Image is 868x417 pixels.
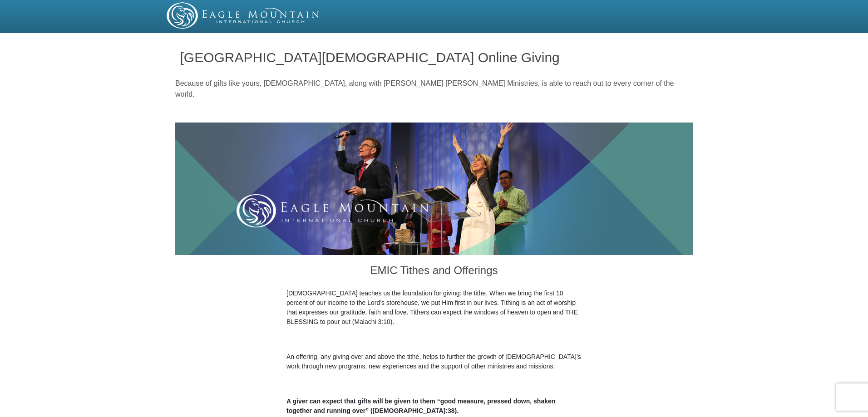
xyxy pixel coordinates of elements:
b: A giver can expect that gifts will be given to them “good measure, pressed down, shaken together ... [286,397,555,414]
h3: EMIC Tithes and Offerings [286,255,582,289]
p: [DEMOGRAPHIC_DATA] teaches us the foundation for giving: the tithe. When we bring the first 10 pe... [286,289,582,327]
p: Because of gifts like yours, [DEMOGRAPHIC_DATA], along with [PERSON_NAME] [PERSON_NAME] Ministrie... [175,78,693,100]
p: An offering, any giving over and above the tithe, helps to further the growth of [DEMOGRAPHIC_DAT... [286,352,582,371]
img: EMIC [167,2,320,29]
h1: [GEOGRAPHIC_DATA][DEMOGRAPHIC_DATA] Online Giving [180,50,688,65]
